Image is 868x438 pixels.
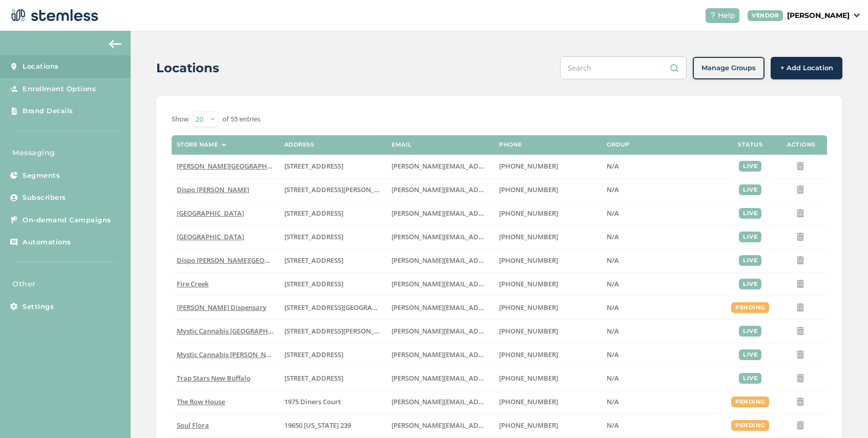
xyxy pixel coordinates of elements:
[499,398,596,406] label: (206) 949-4141
[284,421,351,430] span: 19650 [US_STATE] 239
[499,397,558,406] span: [PHONE_NUMBER]
[284,256,343,265] span: [STREET_ADDRESS]
[177,141,218,148] label: Store name
[177,185,274,194] label: Dispo Romeo
[391,161,555,171] span: [PERSON_NAME][EMAIL_ADDRESS][DOMAIN_NAME]
[607,233,719,241] label: N/A
[23,302,54,312] span: Settings
[499,256,596,265] label: (206) 949-4141
[607,303,719,312] label: N/A
[391,232,555,241] span: [PERSON_NAME][EMAIL_ADDRESS][DOMAIN_NAME]
[638,26,868,438] iframe: Chat Widget
[284,209,382,218] label: 3843 North Euclid Avenue
[391,327,489,336] label: ryan@dispojoy.com
[391,279,555,288] span: [PERSON_NAME][EMAIL_ADDRESS][DOMAIN_NAME]
[177,397,225,406] span: The Row House
[391,350,489,359] label: ryan@dispojoy.com
[23,193,66,203] span: Subscribers
[499,326,558,336] span: [PHONE_NUMBER]
[607,141,630,148] label: Group
[156,59,219,77] h2: Locations
[499,350,558,359] span: [PHONE_NUMBER]
[284,303,410,312] span: [STREET_ADDRESS][GEOGRAPHIC_DATA]
[499,374,596,383] label: (206) 949-4141
[284,326,396,336] span: [STREET_ADDRESS][PERSON_NAME]
[23,61,59,72] span: Locations
[607,280,719,288] label: N/A
[710,12,716,18] img: icon-help-white-03924b79.svg
[177,398,274,406] label: The Row House
[607,162,719,171] label: N/A
[499,233,596,241] label: (206) 949-4141
[854,13,860,17] img: icon_down-arrow-small-66adaf34.svg
[391,208,555,218] span: [PERSON_NAME][EMAIL_ADDRESS][DOMAIN_NAME]
[284,256,382,265] label: 50 North Territorial Road
[391,398,489,406] label: ryan@dispojoy.com
[284,141,315,148] label: Address
[284,162,382,171] label: 634 West 9 Mile Road
[499,185,558,194] span: [PHONE_NUMBER]
[391,162,489,171] label: ryan@dispojoy.com
[284,303,382,312] label: 1042 South Camino Del Pueblo
[177,374,274,383] label: Trap Stars New Buffalo
[177,232,244,241] span: [GEOGRAPHIC_DATA]
[284,208,343,218] span: [STREET_ADDRESS]
[177,326,297,336] span: Mystic Cannabis [GEOGRAPHIC_DATA]
[284,233,382,241] label: 305 North Euclid Avenue
[284,350,382,359] label: 253 South 3rd Street
[499,232,558,241] span: [PHONE_NUMBER]
[607,374,719,383] label: N/A
[391,303,555,312] span: [PERSON_NAME][EMAIL_ADDRESS][DOMAIN_NAME]
[177,327,274,336] label: Mystic Cannabis Memphis
[607,350,719,359] label: N/A
[177,303,266,312] span: [PERSON_NAME] Dispensary
[177,209,274,218] label: Dispo Bay City North
[23,171,60,181] span: Segments
[23,84,96,94] span: Enrollment Options
[284,161,343,171] span: [STREET_ADDRESS]
[177,233,274,241] label: Dispo Bay City South
[560,56,687,79] input: Search
[177,162,274,171] label: Dispo Hazel Park
[177,421,274,430] label: Soul Flora
[8,5,98,26] img: logo-dark-0685b13c.svg
[718,10,735,21] span: Help
[177,350,297,359] span: Mystic Cannabis [PERSON_NAME] Oak
[221,144,226,147] img: icon-sort-1e1d7615.svg
[172,114,189,124] label: Show
[607,209,719,218] label: N/A
[499,209,596,218] label: (206) 949-4141
[177,421,209,430] span: Soul Flora
[391,209,489,218] label: ryan@dispojoy.com
[284,232,343,241] span: [STREET_ADDRESS]
[177,256,316,265] span: Dispo [PERSON_NAME][GEOGRAPHIC_DATA]
[177,161,296,171] span: [PERSON_NAME][GEOGRAPHIC_DATA]
[499,280,596,288] label: (206) 949-4141
[23,237,71,247] span: Automations
[391,256,555,265] span: [PERSON_NAME][EMAIL_ADDRESS][DOMAIN_NAME]
[284,374,382,383] label: 13964 Grand Avenue
[284,280,382,288] label: 846 East Columbia Avenue
[284,185,396,194] span: [STREET_ADDRESS][PERSON_NAME]
[607,398,719,406] label: N/A
[391,326,555,336] span: [PERSON_NAME][EMAIL_ADDRESS][DOMAIN_NAME]
[391,373,555,383] span: [PERSON_NAME][EMAIL_ADDRESS][DOMAIN_NAME]
[499,373,558,383] span: [PHONE_NUMBER]
[284,279,343,288] span: [STREET_ADDRESS]
[391,280,489,288] label: ryan@dispojoy.com
[284,185,382,194] label: 100 Shafer Drive
[391,374,489,383] label: ryan@dispojoy.com
[284,350,343,359] span: [STREET_ADDRESS]
[499,421,596,430] label: (206) 949-4141
[222,114,260,124] label: of 55 entries
[748,10,783,21] div: VENDOR
[177,373,251,383] span: Trap Stars New Buffalo
[177,303,274,312] label: Berna Leno Dispensary
[391,397,555,406] span: [PERSON_NAME][EMAIL_ADDRESS][DOMAIN_NAME]
[499,208,558,218] span: [PHONE_NUMBER]
[499,185,596,194] label: (206) 949-4141
[499,141,522,148] label: Phone
[391,233,489,241] label: ryan@dispojoy.com
[177,279,209,288] span: Fire Creek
